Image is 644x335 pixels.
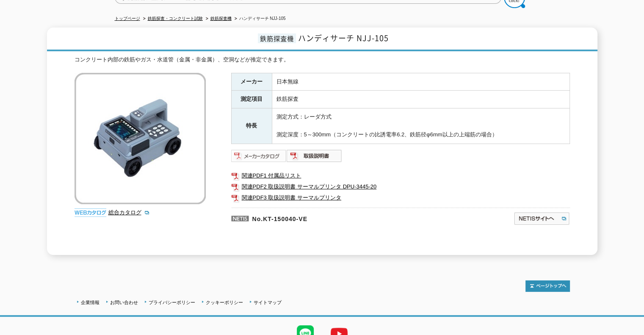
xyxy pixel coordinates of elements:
a: プライバシーポリシー [149,300,195,305]
img: メーカーカタログ [231,149,287,163]
a: 鉄筋探査・コンクリート試験 [148,16,203,21]
a: 関連PDF3 取扱説明書 サーマルプリンタ [231,192,570,203]
td: 鉄筋探査 [272,91,569,108]
a: 取扱説明書 [287,155,342,161]
td: 日本無線 [272,73,569,91]
img: 取扱説明書 [287,149,342,163]
a: トップページ [115,16,140,21]
li: ハンディサーチ NJJ-105 [233,14,286,23]
a: 関連PDF2 取扱説明書 サーマルプリンタ DPU-3445-20 [231,181,570,192]
a: 総合カタログ [108,209,150,216]
a: 鉄筋探査機 [210,16,232,21]
a: クッキーポリシー [206,300,243,305]
a: お問い合わせ [110,300,138,305]
th: メーカー [231,73,272,91]
div: コンクリート内部の鉄筋やガス・水道管（金属・非金属）、空洞などが推定できます。 [75,55,570,64]
a: メーカーカタログ [231,155,287,161]
p: No.KT-150040-VE [231,208,432,228]
span: ハンディサーチ NJJ-105 [298,32,389,44]
img: NETISサイトへ [514,212,570,225]
a: サイトマップ [254,300,282,305]
th: 測定項目 [231,91,272,108]
img: トップページへ [525,280,570,292]
a: 関連PDF1 付属品リスト [231,170,570,181]
span: 鉄筋探査機 [258,33,296,43]
td: 測定方式：レーダ方式 測定深度：5～300mm（コンクリートの比誘電率6.2、鉄筋径φ6mm以上の上端筋の場合） [272,108,569,144]
th: 特長 [231,108,272,144]
img: ハンディサーチ NJJ-105 [75,73,206,204]
img: webカタログ [75,208,106,217]
a: 企業情報 [81,300,100,305]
